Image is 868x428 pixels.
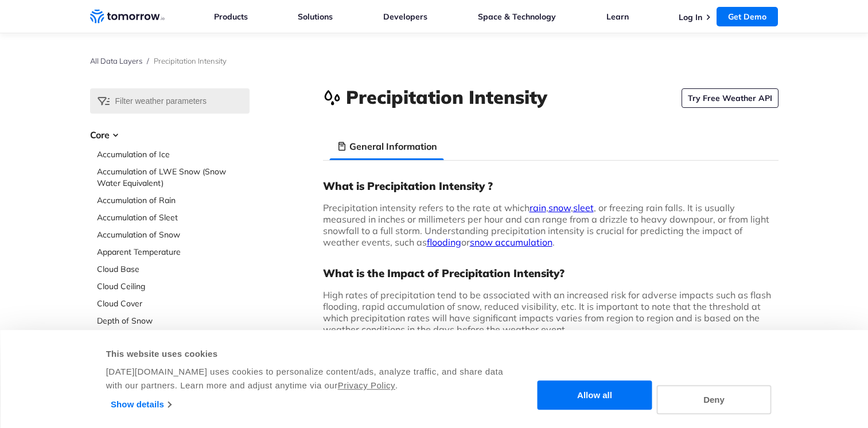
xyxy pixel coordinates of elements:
[657,385,772,414] button: Deny
[97,229,250,240] a: Accumulation of Snow
[330,133,444,160] li: General Information
[338,380,395,390] a: Privacy Policy
[106,365,505,392] div: [DATE][DOMAIN_NAME] uses cookies to personalize content/ads, analyze traffic, and share data with...
[349,139,437,153] h3: General Information
[323,179,779,193] h3: What is Precipitation Intensity ?
[717,7,778,26] a: Get Demo
[573,202,594,213] a: sleet
[90,128,250,142] h3: Core
[97,315,250,326] a: Depth of Snow
[97,263,250,275] a: Cloud Base
[346,84,547,110] h1: Precipitation Intensity
[106,347,505,361] div: This website uses cookies
[383,11,427,22] a: Developers
[97,298,250,309] a: Cloud Cover
[154,56,227,65] span: Precipitation Intensity
[323,202,769,248] span: Precipitation intensity refers to the rate at which , , , or freezing rain falls. It is usually m...
[470,236,552,248] a: snow accumulation
[90,88,250,114] input: Filter weather parameters
[214,11,248,22] a: Products
[97,166,250,189] a: Accumulation of LWE Snow (Snow Water Equivalent)
[97,212,250,223] a: Accumulation of Sleet
[90,56,142,65] a: All Data Layers
[147,56,149,65] span: /
[427,236,461,248] a: flooding
[97,246,250,258] a: Apparent Temperature
[90,8,165,25] a: Home link
[682,88,779,108] a: Try Free Weather API
[97,149,250,160] a: Accumulation of Ice
[548,202,571,213] a: snow
[478,11,556,22] a: Space & Technology
[679,12,702,22] a: Log In
[323,266,779,280] h3: What is the Impact of Precipitation Intensity?
[97,194,250,206] a: Accumulation of Rain
[606,11,629,22] a: Learn
[323,289,771,335] span: High rates of precipitation tend to be associated with an increased risk for adverse impacts such...
[530,202,546,213] a: rain
[298,11,333,22] a: Solutions
[111,396,171,413] a: Show details
[97,281,250,292] a: Cloud Ceiling
[538,381,652,410] button: Allow all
